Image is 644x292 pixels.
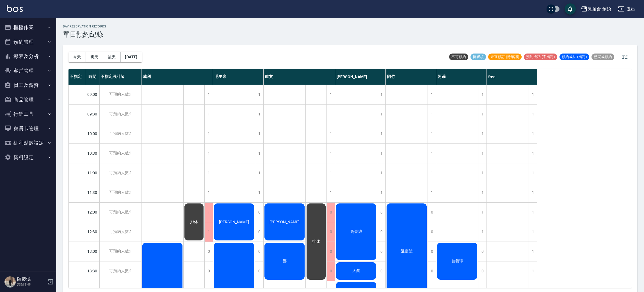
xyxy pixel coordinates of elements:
[478,203,487,222] div: 1
[449,54,468,59] span: 不可預約
[478,183,487,202] div: 1
[524,54,557,59] span: 預約成功 (不指定)
[4,276,16,288] img: Person
[377,222,385,242] div: 0
[377,85,385,104] div: 1
[487,69,537,85] div: free
[428,124,436,143] div: 1
[120,52,142,62] button: [DATE]
[204,144,213,163] div: 1
[17,277,46,282] h5: 陳慶鴻
[529,163,537,183] div: 1
[478,85,487,104] div: 1
[478,124,487,143] div: 1
[478,105,487,124] div: 1
[326,105,335,124] div: 1
[326,144,335,163] div: 1
[204,105,213,124] div: 1
[428,163,436,183] div: 1
[529,85,537,104] div: 1
[529,144,537,163] div: 1
[529,242,537,261] div: 1
[2,107,54,121] button: 行銷工具
[335,69,386,85] div: [PERSON_NAME]
[99,261,141,281] div: 可預約人數:1
[99,69,141,85] div: 不指定設計師
[17,282,46,287] p: 高階主管
[428,144,436,163] div: 1
[85,202,99,222] div: 12:00
[377,242,385,261] div: 0
[99,222,141,242] div: 可預約人數:1
[85,85,99,104] div: 09:00
[565,3,576,15] button: save
[559,54,589,59] span: 預約成功 (指定)
[99,203,141,222] div: 可預約人數:1
[428,261,436,281] div: 0
[99,183,141,202] div: 可預約人數:1
[592,54,614,59] span: 已完成預約
[255,124,263,143] div: 1
[428,105,436,124] div: 1
[282,259,288,264] span: 鄭
[2,64,54,78] button: 客戶管理
[326,183,335,202] div: 1
[85,124,99,143] div: 10:00
[2,49,54,64] button: 報表及分析
[529,183,537,202] div: 1
[68,52,86,62] button: 今天
[85,261,99,281] div: 13:30
[377,144,385,163] div: 1
[7,5,23,12] img: Logo
[204,163,213,183] div: 1
[2,150,54,165] button: 資料設定
[428,222,436,242] div: 0
[377,203,385,222] div: 0
[579,3,613,15] button: 兄弟會 創始
[63,31,106,38] h3: 單日預約紀錄
[99,242,141,261] div: 可預約人數:1
[2,35,54,49] button: 預約管理
[428,183,436,202] div: 1
[189,219,199,224] span: 排休
[255,183,263,202] div: 1
[428,242,436,261] div: 0
[377,124,385,143] div: 1
[386,69,436,85] div: 阿竹
[85,69,99,85] div: 時間
[85,183,99,202] div: 11:30
[2,20,54,35] button: 櫃檯作業
[213,69,264,85] div: 毛主席
[204,261,213,281] div: 0
[264,69,335,85] div: 歐文
[2,78,54,92] button: 員工及薪資
[204,124,213,143] div: 1
[326,261,335,281] div: 0
[478,144,487,163] div: 1
[377,261,385,281] div: 0
[103,52,121,62] button: 後天
[255,222,263,242] div: 0
[616,4,637,14] button: 登出
[2,136,54,150] button: 紅利點數設定
[99,124,141,143] div: 可預約人數:1
[450,259,464,264] span: 曾義璋
[255,85,263,104] div: 1
[255,203,263,222] div: 0
[349,229,363,234] span: 高晉緯
[85,222,99,242] div: 12:30
[529,105,537,124] div: 1
[255,163,263,183] div: 1
[377,183,385,202] div: 1
[400,249,414,254] span: 溫宸誼
[326,124,335,143] div: 1
[326,242,335,261] div: 0
[85,242,99,261] div: 13:00
[377,105,385,124] div: 1
[588,6,611,13] div: 兄弟會 創始
[436,69,487,85] div: 阿蹦
[255,105,263,124] div: 1
[488,54,522,59] span: 未來預訂 (待確認)
[326,163,335,183] div: 1
[255,261,263,281] div: 0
